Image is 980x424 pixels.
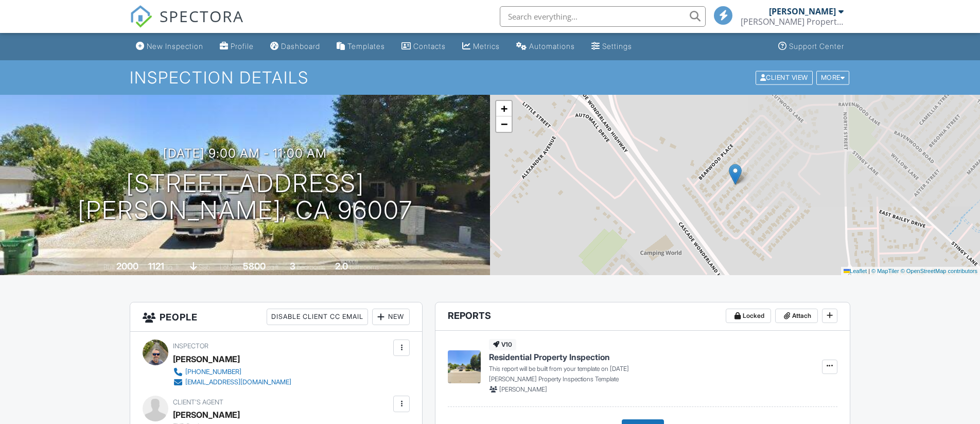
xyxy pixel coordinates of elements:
[216,37,258,56] a: Company Profile
[231,42,254,50] div: Profile
[297,263,325,271] span: bedrooms
[220,263,241,271] span: Lot Size
[868,268,870,274] span: |
[243,261,266,272] div: 5800
[587,37,636,56] a: Settings
[774,37,848,56] a: Support Center
[132,37,207,56] a: New Inspection
[116,261,138,272] div: 2000
[756,71,813,84] div: Client View
[602,42,632,50] div: Settings
[789,42,844,50] div: Support Center
[816,71,850,84] div: More
[512,37,579,56] a: Automations (Basic)
[458,37,504,56] a: Metrics
[147,42,203,50] div: New Inspection
[473,42,500,50] div: Metrics
[185,378,291,386] div: [EMAIL_ADDRESS][DOMAIN_NAME]
[769,6,836,16] div: [PERSON_NAME]
[500,6,706,27] input: Search everything...
[160,5,244,27] span: SPECTORA
[496,101,512,116] a: Zoom in
[173,407,240,422] a: [PERSON_NAME]
[173,398,223,406] span: Client's Agent
[166,263,180,271] span: sq. ft.
[185,368,241,376] div: [PHONE_NUMBER]
[173,351,240,367] div: [PERSON_NAME]
[741,16,844,27] div: Robertson Property Inspections
[335,261,348,272] div: 2.0
[173,367,291,377] a: [PHONE_NUMBER]
[130,14,244,36] a: SPECTORA
[349,263,379,271] span: bathrooms
[871,268,899,274] a: © MapTiler
[332,37,389,56] a: Templates
[496,116,512,132] a: Zoom out
[267,309,368,325] div: Disable Client CC Email
[148,261,164,272] div: 1121
[130,69,850,87] h1: Inspection Details
[501,102,507,115] span: +
[729,164,742,185] img: Marker
[199,263,210,271] span: slab
[755,73,815,81] a: Client View
[413,42,446,50] div: Contacts
[130,302,422,332] h3: People
[266,37,324,56] a: Dashboard
[281,42,320,50] div: Dashboard
[130,5,152,28] img: The Best Home Inspection Software - Spectora
[501,117,507,130] span: −
[290,261,295,272] div: 3
[844,268,867,274] a: Leaflet
[347,42,385,50] div: Templates
[372,309,410,325] div: New
[103,263,115,271] span: Built
[267,263,280,271] span: sq.ft.
[397,37,450,56] a: Contacts
[173,342,208,350] span: Inspector
[173,377,291,387] a: [EMAIL_ADDRESS][DOMAIN_NAME]
[78,170,413,225] h1: [STREET_ADDRESS] [PERSON_NAME], CA 96007
[163,146,327,160] h3: [DATE] 9:00 am - 11:00 am
[529,42,575,50] div: Automations
[901,268,977,274] a: © OpenStreetMap contributors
